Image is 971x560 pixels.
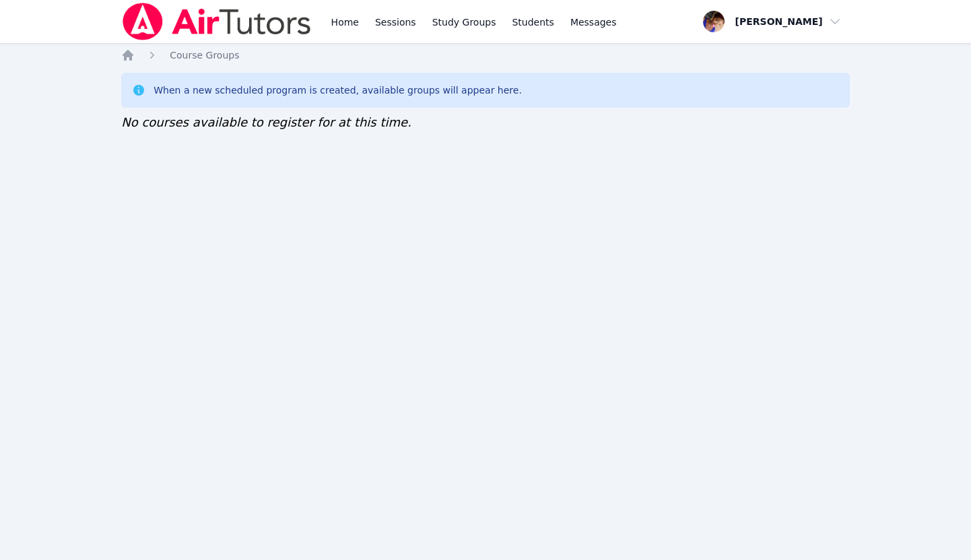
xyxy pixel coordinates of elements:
div: When a new scheduled program is created, available groups will appear here. [154,83,522,97]
img: Air Tutors [121,3,312,40]
nav: Breadcrumb [121,48,850,62]
span: Course Groups [170,50,239,61]
a: Course Groups [170,48,239,62]
span: No courses available to register for at this time. [121,115,411,129]
span: Messages [570,15,617,29]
